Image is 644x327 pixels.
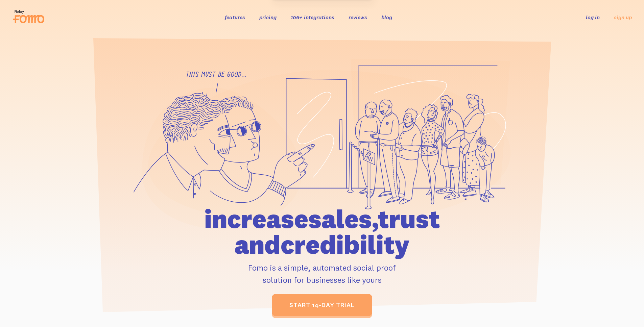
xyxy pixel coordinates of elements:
a: 106+ integrations [291,14,334,21]
a: pricing [259,14,277,21]
a: features [225,14,245,21]
a: sign up [614,14,632,21]
h1: increase sales, trust and credibility [166,206,479,257]
a: log in [586,14,600,21]
a: reviews [349,14,367,21]
a: start 14-day trial [272,294,372,316]
a: blog [381,14,392,21]
p: Fomo is a simple, automated social proof solution for businesses like yours [166,261,479,286]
